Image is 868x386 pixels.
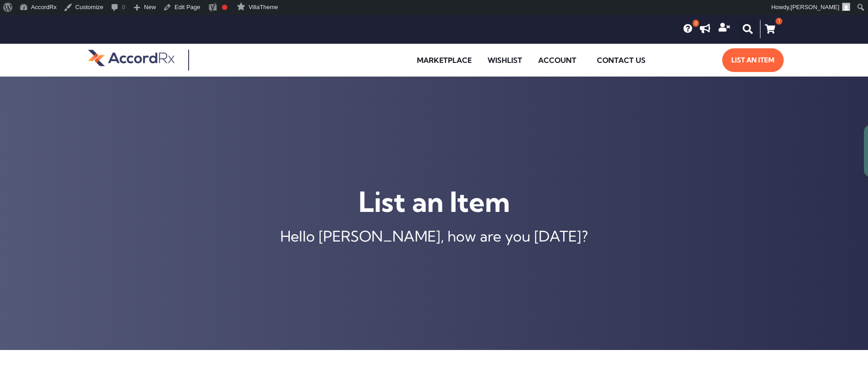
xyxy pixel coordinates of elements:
[776,18,782,25] div: 1
[5,229,863,243] div: Hello [PERSON_NAME], how are you [DATE]?
[88,48,175,67] img: default-logo
[693,20,699,27] span: 0
[791,4,839,10] span: [PERSON_NAME]
[590,50,652,71] a: Contact Us
[222,5,227,10] div: Focus keyphrase not set
[5,184,863,220] h1: List an Item
[760,20,780,38] a: 1
[683,24,693,33] a: 0
[731,53,775,67] span: List an Item
[722,48,784,72] a: List an Item
[531,50,588,71] a: Account
[481,50,529,71] a: Wishlist
[410,50,478,71] a: Marketplace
